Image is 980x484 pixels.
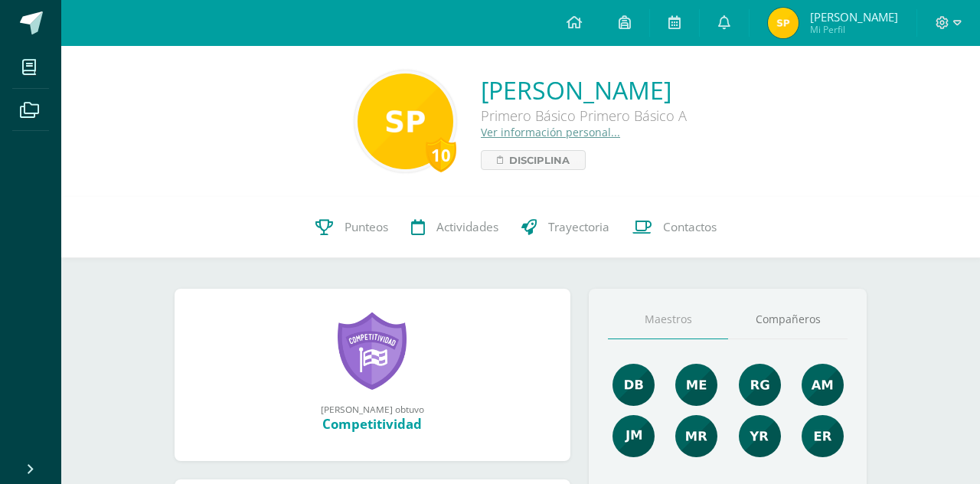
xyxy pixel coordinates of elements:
[190,403,556,415] div: [PERSON_NAME] obtuvo
[481,106,687,125] div: Primero Básico Primero Básico A
[436,219,498,235] span: Actividades
[358,74,453,169] img: e7755818e3970ca2e8db78573f70690a.png
[810,23,898,36] span: Mi Perfil
[621,197,728,258] a: Contactos
[548,219,609,235] span: Trayectoria
[345,219,388,235] span: Punteos
[663,219,717,235] span: Contactos
[190,415,556,433] div: Competitividad
[675,415,717,457] img: de7dd2f323d4d3ceecd6bfa9930379e0.png
[481,125,620,139] a: Ver información personal...
[481,74,687,106] a: [PERSON_NAME]
[426,137,456,172] div: 10
[739,415,781,457] img: a8d6c63c82814f34eb5d371db32433ce.png
[608,300,728,339] a: Maestros
[481,150,586,170] a: Disciplina
[802,364,844,406] img: b7c5ef9c2366ee6e8e33a2b1ce8f818e.png
[802,415,844,457] img: 6ee8f939e44d4507d8a11da0a8fde545.png
[510,197,621,258] a: Trayectoria
[810,9,898,25] span: [PERSON_NAME]
[509,151,570,169] span: Disciplina
[739,364,781,406] img: c8ce501b50aba4663d5e9c1ec6345694.png
[612,415,655,457] img: d63573055912b670afbd603c8ed2a4ef.png
[304,197,400,258] a: Punteos
[400,197,510,258] a: Actividades
[675,364,717,406] img: 65453557fab290cae8854fbf14c7a1d7.png
[728,300,848,339] a: Compañeros
[768,8,799,38] img: 2dac58e7fa3198fc4df5b2d9497dfb6d.png
[612,364,655,406] img: 92e8b7530cfa383477e969a429d96048.png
